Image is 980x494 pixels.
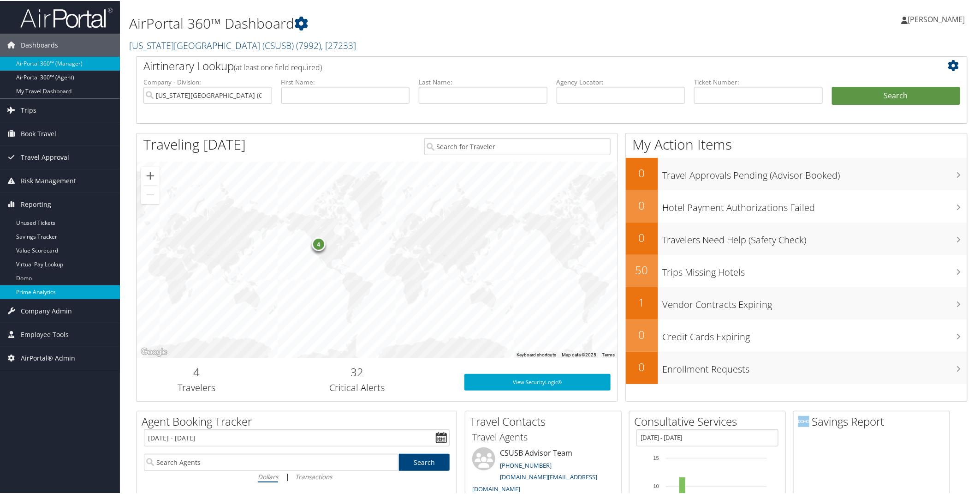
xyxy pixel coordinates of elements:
[321,38,356,51] span: , [ 27233 ]
[626,134,968,153] h1: My Action Items
[602,351,615,356] a: Terms (opens in new tab)
[143,57,891,73] h2: Airtinerary Lookup
[143,363,250,379] h2: 4
[653,482,659,488] tspan: 10
[626,164,658,180] h2: 0
[517,351,556,357] button: Keyboard shortcuts
[626,261,658,277] h2: 50
[626,319,968,351] a: 0Credit Cards Expiring
[21,346,75,369] span: AirPortal® Admin
[143,77,272,86] label: Company - Division:
[281,77,410,86] label: First Name:
[258,471,278,480] i: Dollars
[21,33,58,56] span: Dashboards
[424,137,611,154] input: Search for Traveler
[129,13,693,32] h1: AirPortal 360™ Dashboard
[626,197,658,212] h2: 0
[908,13,965,24] span: [PERSON_NAME]
[626,286,968,319] a: 1Vendor Contracts Expiring
[21,98,36,121] span: Trips
[798,413,950,428] h2: Savings Report
[557,77,685,86] label: Agency Locator:
[472,430,614,443] h3: Travel Agents
[626,294,658,309] h2: 1
[653,454,659,460] tspan: 15
[312,236,326,250] div: 4
[464,373,611,390] a: View SecurityLogic®
[626,157,968,189] a: 0Travel Approvals Pending (Advisor Booked)
[626,222,968,254] a: 0Travelers Need Help (Safety Check)
[144,470,450,482] div: |
[129,38,356,51] a: [US_STATE][GEOGRAPHIC_DATA] (CSUSB)
[264,363,451,379] h2: 32
[626,254,968,286] a: 50Trips Missing Hotels
[663,163,968,181] h3: Travel Approvals Pending (Advisor Booked)
[663,357,968,375] h3: Enrollment Requests
[663,228,968,246] h3: Travelers Need Help (Safety Check)
[143,134,246,153] h1: Traveling [DATE]
[296,38,321,51] span: ( 7992 )
[264,380,451,393] h3: Critical Alerts
[470,413,621,428] h2: Travel Contacts
[626,229,658,245] h2: 0
[21,121,56,145] span: Book Travel
[832,86,961,104] button: Search
[626,189,968,222] a: 0Hotel Payment Authorizations Failed
[141,166,160,184] button: Zoom in
[634,413,785,428] h2: Consultative Services
[626,326,658,342] h2: 0
[20,6,113,28] img: airportal-logo.png
[142,413,457,428] h2: Agent Booking Tracker
[500,460,552,469] a: [PHONE_NUMBER]
[472,472,597,492] a: [DOMAIN_NAME][EMAIL_ADDRESS][DOMAIN_NAME]
[21,299,72,322] span: Company Admin
[562,351,596,356] span: Map data ©2025
[21,192,51,215] span: Reporting
[902,5,974,32] a: [PERSON_NAME]
[626,351,968,383] a: 0Enrollment Requests
[798,415,809,426] img: domo-logo.png
[295,471,332,480] i: Transactions
[419,77,547,86] label: Last Name:
[21,322,69,345] span: Employee Tools
[663,260,968,278] h3: Trips Missing Hotels
[663,196,968,213] h3: Hotel Payment Authorizations Failed
[141,185,160,203] button: Zoom out
[399,453,450,470] a: Search
[144,453,398,470] input: Search Agents
[21,145,69,168] span: Travel Approval
[143,380,250,393] h3: Travelers
[139,345,169,357] img: Google
[626,358,658,374] h2: 0
[139,345,169,357] a: Open this area in Google Maps (opens a new window)
[663,325,968,343] h3: Credit Cards Expiring
[234,61,322,72] span: (at least one field required)
[21,169,76,192] span: Risk Management
[694,77,823,86] label: Ticket Number:
[663,293,968,310] h3: Vendor Contracts Expiring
